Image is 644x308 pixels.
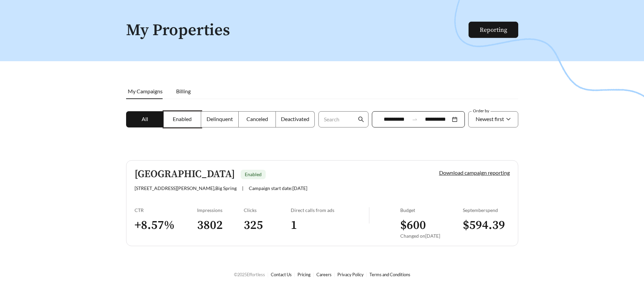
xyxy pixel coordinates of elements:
[142,116,148,122] span: All
[412,116,418,122] span: to
[480,26,507,34] a: Reporting
[369,207,369,223] img: line
[135,218,197,233] h3: + 8.57 %
[476,116,504,122] span: Newest first
[128,88,163,94] span: My Campaigns
[244,218,291,233] h3: 325
[207,116,233,122] span: Delinquent
[197,207,244,213] div: Impressions
[249,185,307,191] span: Campaign start date: [DATE]
[439,169,510,176] a: Download campaign reporting
[242,185,243,191] span: |
[176,88,191,94] span: Billing
[281,116,309,122] span: Deactivated
[412,116,418,122] span: swap-right
[400,218,463,233] h3: $ 600
[400,233,463,239] div: Changed on [DATE]
[291,207,369,213] div: Direct calls from ads
[173,116,192,122] span: Enabled
[244,207,291,213] div: Clicks
[463,218,510,233] h3: $ 594.39
[135,169,235,180] h5: [GEOGRAPHIC_DATA]
[358,116,364,122] span: search
[245,171,262,177] span: Enabled
[135,185,237,191] span: [STREET_ADDRESS][PERSON_NAME] , Big Spring
[400,207,463,213] div: Budget
[126,160,518,246] a: [GEOGRAPHIC_DATA]Enabled[STREET_ADDRESS][PERSON_NAME],Big Spring|Campaign start date:[DATE]Downlo...
[469,22,518,38] button: Reporting
[197,218,244,233] h3: 3802
[135,207,197,213] div: CTR
[291,218,369,233] h3: 1
[126,22,469,40] h1: My Properties
[463,207,510,213] div: September spend
[246,116,268,122] span: Canceled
